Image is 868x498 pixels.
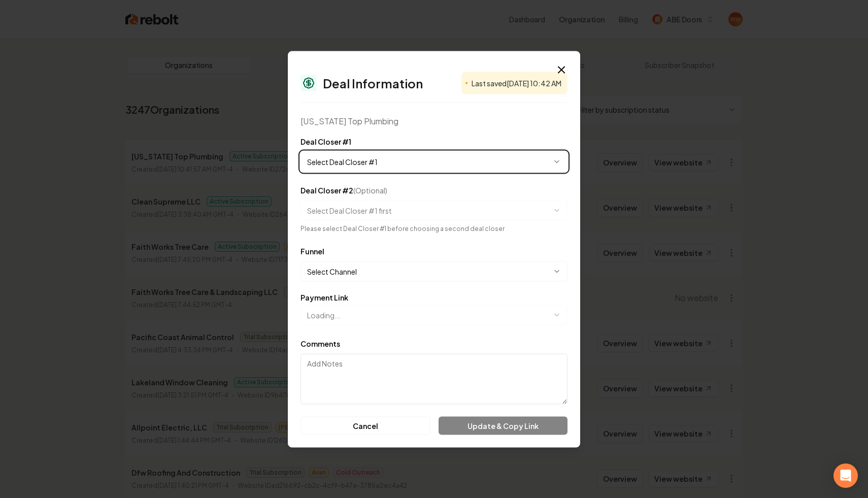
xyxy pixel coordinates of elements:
[301,246,324,255] label: Funnel
[353,185,387,194] span: (Optional)
[323,77,423,89] h2: Deal Information
[301,115,567,127] div: [US_STATE] Top Plumbing
[301,416,430,435] button: Cancel
[472,78,561,88] span: Last saved [DATE] 10:42 AM
[301,224,567,233] div: Please select Deal Closer #1 before choosing a second deal closer
[301,293,348,301] label: Payment Link
[301,339,340,348] label: Comments
[301,185,387,194] label: Deal Closer #2
[301,137,351,146] label: Deal Closer #1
